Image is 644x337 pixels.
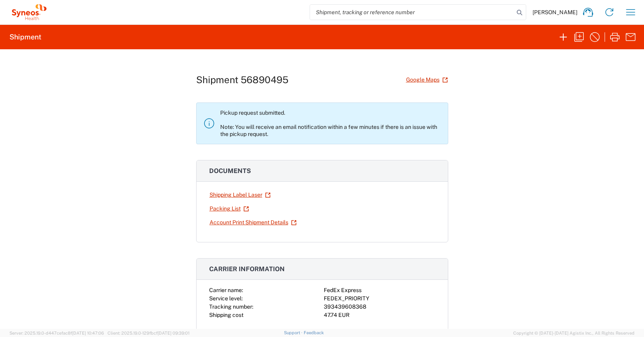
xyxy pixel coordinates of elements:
a: Account Print Shipment Details [209,216,297,229]
span: [DATE] 09:39:01 [158,331,189,335]
div: 47.74 EUR [324,311,435,319]
h1: Shipment 56890495 [196,74,288,86]
div: FEDEX_PRIORITY [324,294,435,303]
input: Shipment, tracking or reference number [310,5,514,20]
p: Pickup request submitted. Note: You will receive an email notification within a few minutes if th... [220,109,442,138]
div: FedEx Express [324,286,435,294]
a: Shipping Label Laser [209,188,271,202]
div: 393439608368 [324,303,435,311]
span: Tracking number: [209,303,253,310]
span: Documents [209,167,251,175]
span: [DATE] 10:47:06 [72,331,104,335]
span: Server: 2025.19.0-d447cefac8f [9,331,104,335]
span: Client: 2025.19.0-129fbcf [108,331,189,335]
a: Feedback [304,330,324,335]
span: [PERSON_NAME] [533,9,577,16]
span: Service level: [209,295,243,302]
span: Copyright © [DATE]-[DATE] Agistix Inc., All Rights Reserved [513,330,635,337]
span: Shipping cost [209,312,243,318]
a: Google Maps [406,73,448,87]
a: Support [284,330,304,335]
a: Packing List [209,202,249,216]
span: Carrier name: [209,287,243,293]
h2: Shipment [9,32,41,42]
span: Carrier information [209,265,285,273]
